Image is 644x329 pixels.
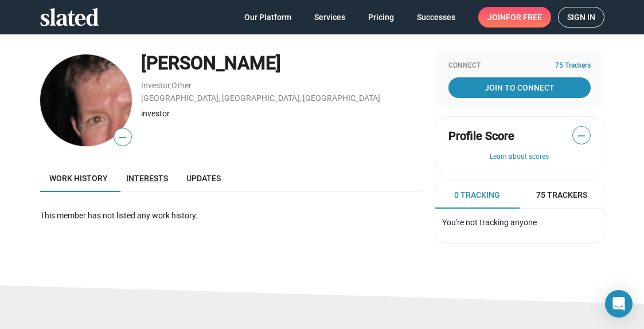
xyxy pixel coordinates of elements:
[170,83,171,89] span: ,
[305,7,354,28] a: Services
[171,81,192,90] a: Other
[40,54,132,146] img: Blair Ashton
[536,190,587,201] span: 75 Trackers
[408,7,465,28] a: Successes
[126,174,168,183] span: Interests
[177,164,230,192] a: Updates
[417,7,455,28] span: Successes
[487,7,542,28] span: Join
[478,7,551,28] a: Joinfor free
[448,128,514,144] span: Profile Score
[573,128,590,143] span: —
[555,61,591,70] span: 75 Trackers
[117,164,177,192] a: Interests
[605,290,633,318] div: Open Intercom Messenger
[40,210,423,221] div: This member has not listed any work history.
[235,7,300,28] a: Our Platform
[141,93,380,103] a: [GEOGRAPHIC_DATA], [GEOGRAPHIC_DATA], [GEOGRAPHIC_DATA]
[448,152,591,162] button: Learn about scores
[141,51,423,76] div: [PERSON_NAME]
[506,7,542,28] span: for free
[141,108,423,119] div: investor
[454,190,500,201] span: 0 Tracking
[40,164,117,192] a: Work history
[359,7,403,28] a: Pricing
[141,81,170,90] a: Investor
[451,77,588,98] span: Join To Connect
[186,174,221,183] span: Updates
[49,174,108,183] span: Work history
[448,61,591,70] div: Connect
[567,7,595,27] span: Sign in
[448,77,591,98] a: Join To Connect
[114,130,131,145] span: —
[368,7,394,28] span: Pricing
[558,7,604,28] a: Sign in
[442,218,537,227] span: You're not tracking anyone
[244,7,291,28] span: Our Platform
[314,7,345,28] span: Services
